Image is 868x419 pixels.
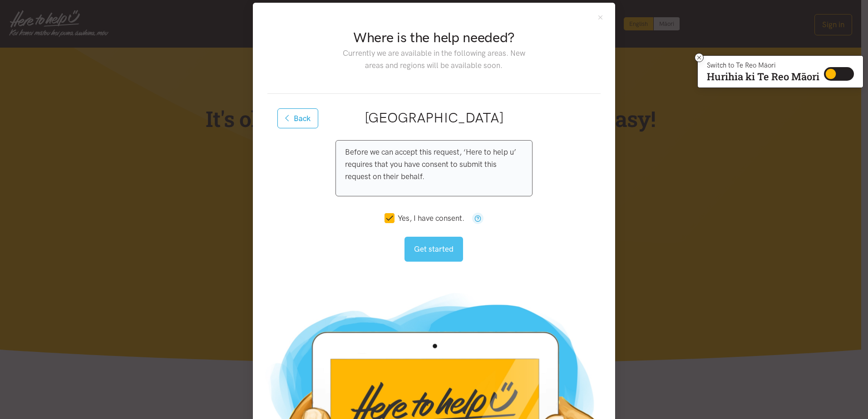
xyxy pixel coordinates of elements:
p: Switch to Te Reo Māori [707,63,819,68]
p: Currently we are available in the following areas. New areas and regions will be available soon. [335,47,532,72]
h2: Where is the help needed? [335,28,532,47]
p: Before we can accept this request, ‘Here to help u’ requires that you have consent to submit this... [345,146,523,183]
h2: [GEOGRAPHIC_DATA] [282,108,586,127]
button: Back [277,108,318,128]
p: Hurihia ki Te Reo Māori [707,73,819,81]
button: Get started [404,237,463,262]
label: Yes, I have consent. [385,214,464,222]
button: Close [597,14,604,21]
